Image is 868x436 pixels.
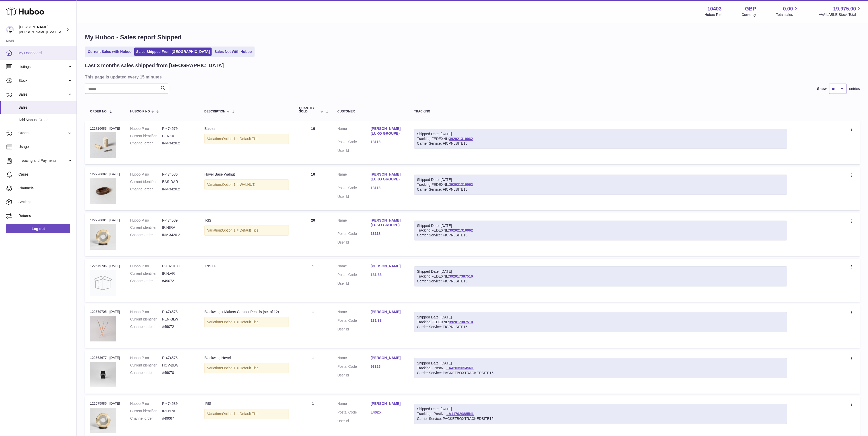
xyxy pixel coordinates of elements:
a: LA117020885NL [446,412,474,416]
div: Carrier Service: PACKETBOXTRACKEDSITE15 [417,371,784,375]
dd: P-474589 [162,218,194,223]
div: Tracking [414,110,787,113]
span: Usage [18,144,73,149]
dt: Postal Code [337,364,371,370]
a: 13118 [371,140,404,144]
div: Blackwing x Makers Cabinet Pencils (set of 12) [204,309,289,314]
dt: Huboo P no [130,309,162,314]
div: Carrier Service: FICPNLSITE15 [417,233,784,238]
div: 122679706 | [DATE] [90,264,120,268]
dd: P-474578 [162,309,194,314]
dt: Channel order [130,370,162,375]
span: entries [849,86,860,91]
div: Blades [204,126,289,131]
div: Tracking FEDEXNL: [414,175,787,195]
span: Option 1 = Default Title; [222,366,260,370]
dd: IRI-BRA [162,225,194,230]
div: IRIS [204,401,289,406]
dd: P-474589 [162,401,194,406]
dd: PEN-BLW [162,317,194,322]
div: Variation: [204,179,289,190]
img: no-photo.jpg [90,270,116,296]
dd: BAS-DAR [162,179,194,184]
div: Carrier Service: FICPNLSITE15 [417,141,784,146]
dt: Name [337,172,371,183]
dt: Huboo P no [130,172,162,177]
div: Tracking FEDEXNL: [414,129,787,149]
dt: Postal Code [337,410,371,416]
div: Variation: [204,409,289,419]
dd: INV-3420.2 [162,233,194,237]
div: Shipped Date: [DATE] [417,177,784,182]
img: MC_Iris_Packshot_Lead-1.jpg [90,224,116,250]
span: Settings [18,200,73,204]
span: Returns [18,213,73,218]
div: Shipped Date: [DATE] [417,223,784,228]
td: 1 [294,304,332,348]
a: [PERSON_NAME] (LUKO GROUPE) [371,172,404,182]
dt: Postal Code [337,318,371,324]
td: 1 [294,350,332,394]
span: 19,975.00 [833,5,856,12]
span: Sales [18,92,67,97]
dd: IRI-LAR [162,271,194,276]
dt: Channel order [130,187,162,192]
div: Shipped Date: [DATE] [417,315,784,320]
a: 392021310062 [449,137,473,141]
a: L4025 [371,410,404,415]
span: Option 1 = Default Title; [222,320,260,324]
dt: Huboo P no [130,401,162,406]
div: Variation: [204,134,289,144]
div: 122575986 | [DATE] [90,401,120,406]
span: Invoicing and Payments [18,158,67,163]
span: My Dashboard [18,51,73,55]
dt: User Id [337,419,371,423]
div: Variation: [204,317,289,327]
dt: User Id [337,194,371,199]
a: Sales Shipped From [GEOGRAPHIC_DATA] [134,48,212,56]
dt: Postal Code [337,231,371,237]
dt: Current identifier [130,363,162,368]
dd: BLA-10 [162,134,194,139]
dt: Name [337,355,371,362]
dd: P-1029109 [162,264,194,269]
div: 122726682 | [DATE] [90,172,120,177]
dt: Channel order [130,233,162,237]
dt: Huboo P no [130,126,162,131]
h1: My Huboo - Sales report Shipped [85,33,860,41]
span: Huboo P no [130,110,150,113]
strong: GBP [745,5,756,12]
dt: Name [337,218,371,229]
span: Stock [18,78,67,83]
a: Sales Not With Huboo [213,48,254,56]
dt: Name [337,126,371,137]
a: 13118 [371,231,404,236]
dt: Postal Code [337,272,371,279]
dd: #49070 [162,370,194,375]
dt: Huboo P no [130,355,162,360]
dt: Current identifier [130,271,162,276]
div: Shipped Date: [DATE] [417,269,784,274]
strong: 10403 [707,5,722,12]
a: [PERSON_NAME] [371,355,404,360]
span: Option 1 = Default Title; [222,412,260,416]
dd: INV-3420.2 [162,141,194,146]
img: MC_Blackwing_Pencils_Packshot-01.jpg [90,316,116,341]
dt: Postal Code [337,186,371,192]
dt: Channel order [130,279,162,283]
a: LA420350545NL [446,366,474,370]
div: Tracking FEDEXNL: [414,266,787,286]
a: 392021310062 [449,228,473,232]
dt: Current identifier [130,225,162,230]
td: 1 [294,259,332,302]
a: 392017387510 [449,274,473,278]
a: 13118 [371,186,404,190]
span: 0.00 [783,5,793,12]
div: [PERSON_NAME] [19,25,65,35]
div: Shipped Date: [DATE] [417,132,784,136]
h3: This page is updated every 15 minutes [85,74,859,80]
a: 131 33 [371,272,404,277]
div: 122679705 | [DATE] [90,309,120,314]
div: Blackwing Høvel [204,355,289,360]
dd: IRI-BRA [162,409,194,414]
